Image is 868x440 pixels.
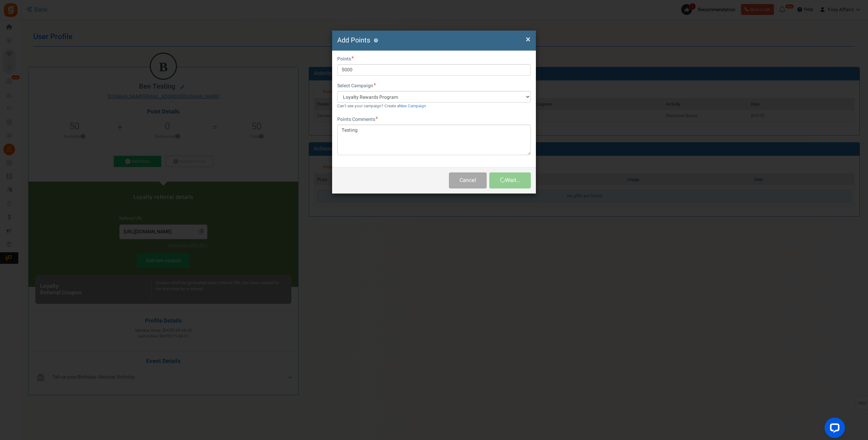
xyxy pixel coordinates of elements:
[337,56,354,62] label: Points
[337,35,370,45] span: Add Points
[337,82,376,89] label: Select Campaign
[337,116,378,123] label: Points Comments
[374,38,378,43] button: ?
[337,103,426,109] small: Can't see your campaign? Create a
[526,33,530,46] span: ×
[399,103,426,109] a: New Campaign
[449,172,487,188] button: Cancel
